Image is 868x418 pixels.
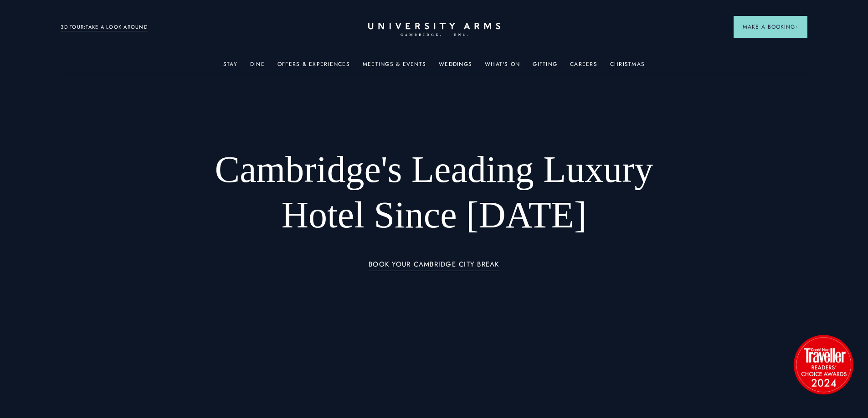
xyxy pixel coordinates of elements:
[61,23,148,31] a: 3D TOUR:TAKE A LOOK AROUND
[743,23,798,31] span: Make a Booking
[369,261,499,271] a: BOOK YOUR CAMBRIDGE CITY BREAK
[277,61,350,73] a: Offers & Experiences
[191,147,677,238] h1: Cambridge's Leading Luxury Hotel Since [DATE]
[570,61,597,73] a: Careers
[789,330,858,398] img: image-2524eff8f0c5d55edbf694693304c4387916dea5-1501x1501-png
[533,61,557,73] a: Gifting
[485,61,520,73] a: What's On
[795,25,798,29] img: Arrow icon
[439,61,472,73] a: Weddings
[610,61,645,73] a: Christmas
[223,61,237,73] a: Stay
[368,23,500,37] a: Home
[250,61,265,73] a: Dine
[734,16,807,38] button: Make a BookingArrow icon
[363,61,426,73] a: Meetings & Events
